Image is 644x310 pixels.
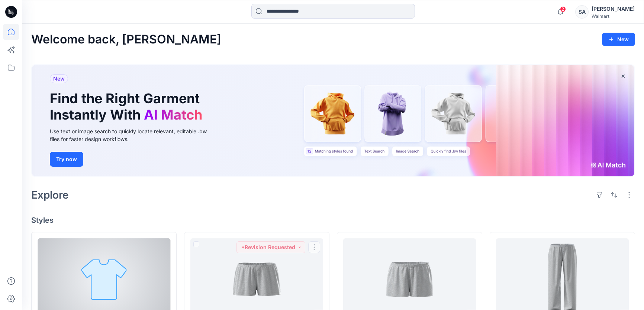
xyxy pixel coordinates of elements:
div: Walmart [592,13,635,19]
h1: Find the Right Garment Instantly With [50,91,206,123]
h4: Styles [31,216,635,225]
div: [PERSON_NAME] [592,4,635,13]
span: AI Match [144,107,202,123]
h2: Welcome back, [PERSON_NAME] [31,33,221,46]
h2: Explore [31,189,69,201]
div: SA [575,5,589,19]
button: Try now [50,152,83,167]
span: 2 [560,6,566,12]
div: Use text or image search to quickly locate relevant, editable .bw files for faster design workflows. [50,127,217,143]
button: New [602,33,635,46]
span: New [53,74,65,83]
